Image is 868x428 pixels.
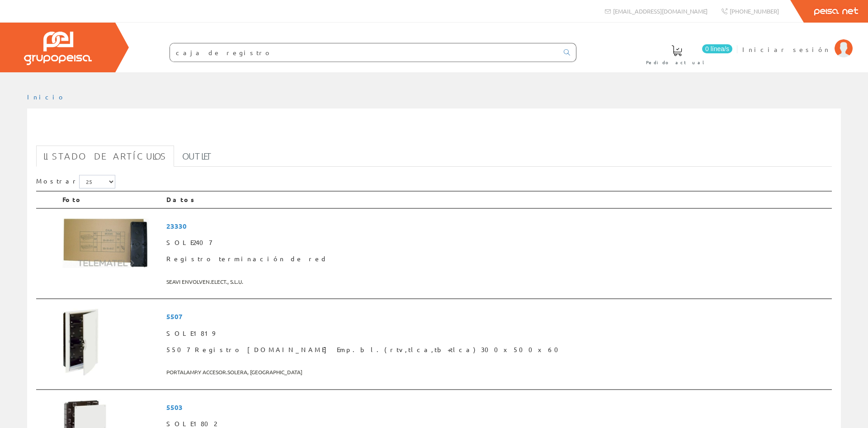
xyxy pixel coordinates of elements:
span: Registro terminación de red [166,251,828,267]
span: Iniciar sesión [742,45,830,54]
select: Mostrar [79,175,115,188]
span: [EMAIL_ADDRESS][DOMAIN_NAME] [613,7,708,15]
span: 0 línea/s [702,44,732,53]
a: Outlet [175,146,220,167]
h1: caja de registro [36,123,832,141]
span: 23330 [166,218,828,235]
img: Foto artículo Registro terminación de red (192x110.976) [62,218,149,268]
a: Inicio [27,93,66,101]
img: Foto artículo 5507 Registro Term.red Emp.bl.(rtv,tlca,tb+tlca) 300x500x60 (79.5x150) [62,308,99,376]
span: 5507 [166,308,828,325]
span: SOLE1819 [166,325,828,342]
span: [PHONE_NUMBER] [730,7,779,15]
span: SOLE2407 [166,235,828,251]
a: Listado de artículos [36,146,174,167]
span: Pedido actual [646,58,708,67]
span: SEAVI ENVOLVEN.ELECT., S.L.U. [166,274,828,289]
a: Iniciar sesión [742,38,853,46]
span: PORTALAMP.Y ACCESOR.SOLERA, [GEOGRAPHIC_DATA] [166,365,828,380]
img: Grupo Peisa [24,32,92,65]
th: Foto [59,191,163,208]
span: 5507 Registro [DOMAIN_NAME] Emp.bl.(rtv,tlca,tb+tlca) 300x500x60 [166,342,828,358]
span: 5503 [166,399,828,416]
input: Buscar ... [170,43,558,61]
label: Mostrar [36,175,115,188]
th: Datos [163,191,832,208]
